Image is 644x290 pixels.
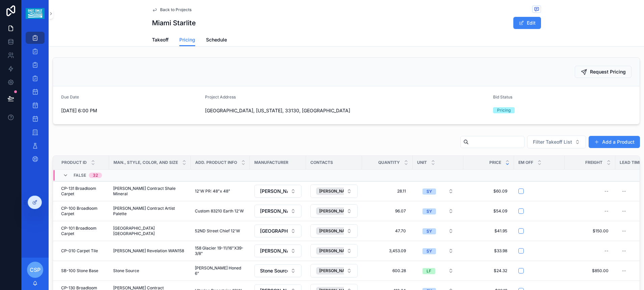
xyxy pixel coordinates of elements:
[26,8,44,19] img: App logo
[310,204,358,218] button: Select Button
[378,160,400,165] span: Quantity
[310,264,358,278] button: Select Button
[260,248,288,254] span: [PERSON_NAME] Floor Covering
[493,94,512,99] span: Bid Status
[533,139,572,145] span: Filter Takeoff List
[113,186,187,197] span: [PERSON_NAME] Contract Shale Mineral
[489,160,501,165] span: Price
[427,228,432,234] div: SY
[179,34,195,47] a: Pricing
[310,160,333,165] span: Contacts
[369,268,406,273] span: 600.28
[260,228,288,234] span: [GEOGRAPHIC_DATA] [GEOGRAPHIC_DATA]
[195,208,244,214] span: Custom 83210 Earth 12'W
[113,248,184,254] span: [PERSON_NAME] Revelation WAN158
[195,188,230,194] span: 12'W PR: 48"x 48"
[470,268,507,273] span: $24.32
[316,187,362,195] button: Unselect 322
[319,188,353,194] span: [PERSON_NAME]
[604,248,609,254] div: --
[417,205,459,217] button: Select Button
[113,268,139,273] span: Stone Source
[61,226,105,236] span: CP-101 Broadloom Carpet
[310,184,358,198] button: Select Button
[152,7,191,12] a: Back to Projects
[369,228,406,234] span: 47.70
[254,264,302,277] button: Select Button
[260,208,288,214] span: [PERSON_NAME] Contract
[179,36,195,43] span: Pricing
[417,160,427,165] span: Unit
[497,107,511,113] div: Pricing
[622,188,626,194] div: --
[527,136,586,148] button: Select Button
[310,244,358,258] button: Select Button
[319,228,353,234] span: [PERSON_NAME]
[160,7,191,12] span: Back to Projects
[316,247,362,255] button: Unselect 363
[195,228,240,234] span: 52ND Street Chief 12'W
[369,188,406,194] span: 28.11
[254,205,302,217] button: Select Button
[22,27,49,174] div: scrollable content
[254,244,302,257] button: Select Button
[195,160,237,165] span: Add. Product Info
[589,136,640,148] button: Add a Product
[417,265,459,277] button: Select Button
[369,208,406,214] span: 96.07
[61,107,200,114] span: [DATE] 6:00 PM
[152,34,169,47] a: Takeoff
[319,248,353,254] span: [PERSON_NAME]
[113,226,187,236] span: [GEOGRAPHIC_DATA] [GEOGRAPHIC_DATA]
[604,188,609,194] div: --
[417,185,459,197] button: Select Button
[254,225,302,237] button: Select Button
[206,34,227,47] a: Schedule
[575,66,632,78] button: Request Pricing
[113,206,187,216] span: [PERSON_NAME] Contract Artist Palette
[316,227,362,235] button: Unselect 361
[61,268,98,273] span: SB-100 Stone Base
[571,228,609,234] span: $150.00
[622,208,626,214] div: --
[61,160,87,165] span: Product ID
[310,224,358,238] button: Select Button
[260,267,288,274] span: Stone Source
[518,160,533,165] span: Em Off
[61,248,98,254] span: CP-010 Carpet Tile
[369,248,406,254] span: 3,453.09
[622,248,626,254] div: --
[417,245,459,257] button: Select Button
[319,268,353,273] span: [PERSON_NAME]
[513,17,541,29] button: Edit
[74,173,86,178] span: FALSE
[470,188,507,194] span: $60.09
[195,245,246,256] span: 158 Glacier 19-11/16"X39-3/8"
[254,160,288,165] span: Manufacturer
[427,188,432,195] div: SY
[61,94,79,99] span: Due Date
[152,18,196,28] h1: Miami Starlite
[316,207,362,215] button: Unselect 322
[205,107,488,114] span: [GEOGRAPHIC_DATA], [US_STATE], 33130, [GEOGRAPHIC_DATA]
[205,94,236,99] span: Project Address
[206,36,227,43] span: Schedule
[427,208,432,214] div: SY
[30,266,41,274] span: CSP
[152,36,169,43] span: Takeoff
[590,68,626,75] span: Request Pricing
[61,206,105,216] span: CP-100 Broadloom Carpet
[470,248,507,254] span: $33.98
[622,268,626,273] div: --
[93,173,98,178] div: 32
[427,248,432,254] div: SY
[470,228,507,234] span: $41.95
[61,186,105,197] span: CP-131 Broadloom Carpet
[113,160,178,165] span: Man., Style, Color, and Size
[470,208,507,214] span: $54.09
[427,268,431,274] div: LF
[319,208,353,214] span: [PERSON_NAME]
[585,160,602,165] span: Freight
[195,265,246,276] span: [PERSON_NAME] Honed 6"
